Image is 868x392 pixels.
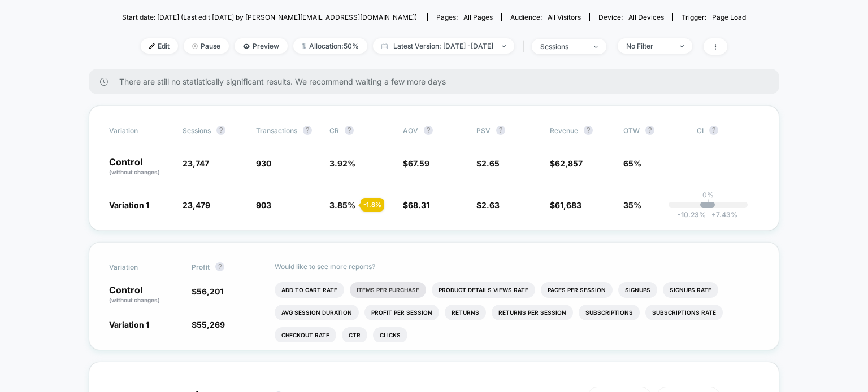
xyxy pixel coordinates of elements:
[109,320,149,329] span: Variation 1
[436,13,493,21] div: Pages:
[109,169,160,175] span: (without changes)
[149,43,155,49] img: edit
[555,200,581,210] span: 61,683
[589,13,672,21] span: Device:
[550,200,581,210] span: $
[109,157,171,177] p: Control
[510,13,581,21] div: Audience:
[329,126,339,135] span: CR
[345,126,354,135] button: ?
[302,43,306,49] img: rebalance
[192,43,198,49] img: end
[711,210,716,219] span: +
[381,43,388,49] img: calendar
[329,200,355,210] span: 3.85 %
[364,305,439,320] li: Profit Per Session
[623,200,641,210] span: 35%
[445,305,486,320] li: Returns
[618,282,657,298] li: Signups
[680,45,684,47] img: end
[361,198,384,212] div: - 1.8 %
[481,200,500,210] span: 2.63
[408,200,429,210] span: 68.31
[678,210,706,219] span: -10.23 %
[192,320,225,329] span: $
[109,200,149,210] span: Variation 1
[626,42,671,50] div: No Filter
[663,282,718,298] li: Signups Rate
[350,282,426,298] li: Items Per Purchase
[476,200,500,210] span: $
[183,158,209,168] span: 23,747
[329,158,355,168] span: 3.92 %
[256,126,297,135] span: Transactions
[256,200,271,210] span: 903
[183,126,211,135] span: Sessions
[697,126,759,135] span: CI
[645,126,654,135] button: ?
[303,126,312,135] button: ?
[709,126,718,135] button: ?
[403,126,418,135] span: AOV
[550,126,578,135] span: Revenue
[109,262,171,271] span: Variation
[645,305,723,320] li: Subscriptions Rate
[697,160,759,177] span: ---
[550,158,583,168] span: $
[594,46,598,48] img: end
[707,199,709,208] p: |
[628,13,664,21] span: all devices
[555,158,583,168] span: 62,857
[623,158,641,168] span: 65%
[197,287,223,296] span: 56,201
[275,327,336,343] li: Checkout Rate
[122,13,417,21] span: Start date: [DATE] (Last edit [DATE] by [PERSON_NAME][EMAIL_ADDRESS][DOMAIN_NAME])
[109,285,180,305] p: Control
[109,297,160,303] span: (without changes)
[275,282,344,298] li: Add To Cart Rate
[275,262,759,271] p: Would like to see more reports?
[183,200,210,210] span: 23,479
[502,45,506,47] img: end
[192,263,210,271] span: Profit
[548,13,581,21] span: All Visitors
[141,38,178,54] span: Edit
[293,38,367,54] span: Allocation: 50%
[496,126,505,135] button: ?
[584,126,593,135] button: ?
[403,200,429,210] span: $
[712,13,746,21] span: Page Load
[109,126,171,135] span: Variation
[403,158,429,168] span: $
[541,282,613,298] li: Pages Per Session
[579,305,640,320] li: Subscriptions
[197,320,225,329] span: 55,269
[682,13,746,21] div: Trigger:
[432,282,535,298] li: Product Details Views Rate
[192,287,223,296] span: $
[373,327,407,343] li: Clicks
[481,158,500,168] span: 2.65
[706,210,737,219] span: 7.43 %
[408,158,429,168] span: 67.59
[235,38,288,54] span: Preview
[540,42,585,51] div: sessions
[215,262,224,271] button: ?
[424,126,433,135] button: ?
[476,126,491,135] span: PSV
[216,126,225,135] button: ?
[476,158,500,168] span: $
[342,327,367,343] li: Ctr
[184,38,229,54] span: Pause
[623,126,685,135] span: OTW
[520,38,532,55] span: |
[119,77,757,86] span: There are still no statistically significant results. We recommend waiting a few more days
[373,38,514,54] span: Latest Version: [DATE] - [DATE]
[256,158,271,168] span: 930
[275,305,359,320] li: Avg Session Duration
[492,305,573,320] li: Returns Per Session
[702,191,714,199] p: 0%
[463,13,493,21] span: all pages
